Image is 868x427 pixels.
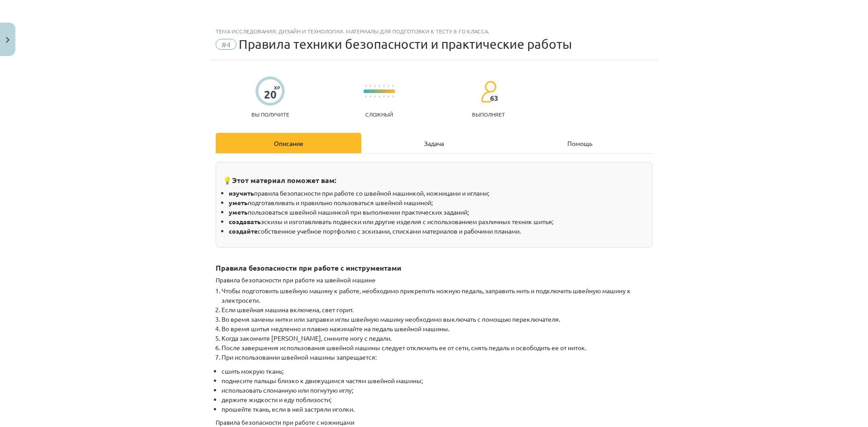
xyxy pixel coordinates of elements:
[365,111,393,118] font: Сложный
[216,276,376,284] font: Правила безопасности при работе на швейной машине
[388,85,389,87] img: icon-short-line-57e1e144782c952c97e751825c79c345078a6d821885a25fce030b3d8c18986b.svg
[222,315,560,323] font: Во время замены нитки или заправки иглы швейную машину необходимо выключать с помощью переключателя.
[379,85,380,87] img: icon-short-line-57e1e144782c952c97e751825c79c345078a6d821885a25fce030b3d8c18986b.svg
[258,227,521,235] font: собственное учебное портфолио с эскизами, списками материалов и рабочими планами.
[222,395,331,404] font: держите жидкости и еду поблизости;
[567,139,592,147] font: Помощь
[222,343,586,352] font: После завершения использования швейной машины следует отключить ее от сети, снять педаль и освобо...
[490,93,498,103] font: 63
[424,139,444,147] font: Задача
[232,175,336,185] font: Этот материал поможет вам:
[374,85,375,87] img: icon-short-line-57e1e144782c952c97e751825c79c345078a6d821885a25fce030b3d8c18986b.svg
[229,189,254,197] font: изучить
[274,84,280,91] font: XP
[365,95,366,98] img: icon-short-line-57e1e144782c952c97e751825c79c345078a6d821885a25fce030b3d8c18986b.svg
[383,95,384,98] img: icon-short-line-57e1e144782c952c97e751825c79c345078a6d821885a25fce030b3d8c18986b.svg
[216,263,401,272] font: Правила безопасности при работе с инструментами
[472,111,505,118] font: выполняет
[365,85,366,87] img: icon-short-line-57e1e144782c952c97e751825c79c345078a6d821885a25fce030b3d8c18986b.svg
[229,208,248,216] font: уметь
[222,40,231,49] font: #4
[222,405,354,413] font: прошейте ткань, если в ней застряли иголки.
[222,367,283,375] font: сшить мокрую ткань;
[264,87,277,101] font: 20
[222,334,392,342] font: Когда закончите [PERSON_NAME], снимите ногу с педали.
[261,217,553,225] font: эскизы и изготавливать подвески или другие изделия с использованием различных техник шитья;
[248,198,433,206] font: подготавливать и правильно пользоваться швейной машиной;
[392,95,393,98] img: icon-short-line-57e1e144782c952c97e751825c79c345078a6d821885a25fce030b3d8c18986b.svg
[274,139,303,147] font: Описание
[251,111,289,118] font: Вы получите
[229,227,258,235] font: создайте
[374,95,375,98] img: icon-short-line-57e1e144782c952c97e751825c79c345078a6d821885a25fce030b3d8c18986b.svg
[222,353,377,361] font: При использовании швейной машины запрещается:
[229,198,248,206] font: уметь
[222,376,423,385] font: поднесите пальцы близко к движущимся частям швейной машины;
[388,95,389,98] img: icon-short-line-57e1e144782c952c97e751825c79c345078a6d821885a25fce030b3d8c18986b.svg
[254,189,489,197] font: правила безопасности при работе со швейной машинкой, ножницами и иглами;
[379,95,380,98] img: icon-short-line-57e1e144782c952c97e751825c79c345078a6d821885a25fce030b3d8c18986b.svg
[392,85,393,87] img: icon-short-line-57e1e144782c952c97e751825c79c345078a6d821885a25fce030b3d8c18986b.svg
[216,28,489,35] font: Тема исследования: Дизайн и технологии. Материалы для подготовки к тесту 8-го класса.
[216,418,354,426] font: Правила безопасности при работе с ножницами
[383,85,384,87] img: icon-short-line-57e1e144782c952c97e751825c79c345078a6d821885a25fce030b3d8c18986b.svg
[481,80,496,103] img: students-c634bb4e5e11cddfef0936a35e636f08e4e9abd3cc4e673bd6f9a4125e45ecb1.svg
[222,305,354,314] font: Если швейная машина включена, свет горит.
[222,386,353,394] font: использовать сломанную или погнутую иглу;
[370,95,371,98] img: icon-short-line-57e1e144782c952c97e751825c79c345078a6d821885a25fce030b3d8c18986b.svg
[229,217,261,225] font: создавать
[222,324,449,333] font: Во время шитья медленно и плавно нажимайте на педаль швейной машины.
[223,175,232,184] font: 💡
[6,37,9,43] img: icon-close-lesson-0947bae3869378f0d4975bcd49f059093ad1ed9edebbc8119c70593378902aed.svg
[222,286,631,304] font: Чтобы подготовить швейную машину к работе, необходимо прикрепить ножную педаль, заправить нить и ...
[370,85,371,87] img: icon-short-line-57e1e144782c952c97e751825c79c345078a6d821885a25fce030b3d8c18986b.svg
[248,208,469,216] font: пользоваться швейной машинкой при выполнении практических заданий;
[239,37,572,52] font: Правила техники безопасности и практические работы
